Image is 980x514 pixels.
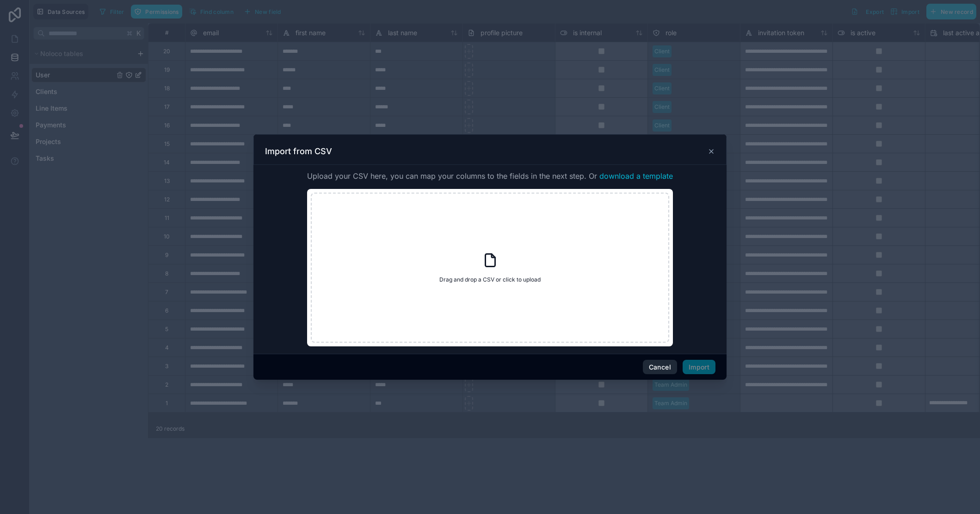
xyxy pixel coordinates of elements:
span: Drag and drop a CSV or click to upload [439,276,541,283]
h3: Import from CSV [265,146,332,157]
button: download a template [599,170,673,182]
button: Cancel [643,360,677,375]
span: Upload your CSV here, you can map your columns to the fields in the next step. Or [307,170,673,182]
